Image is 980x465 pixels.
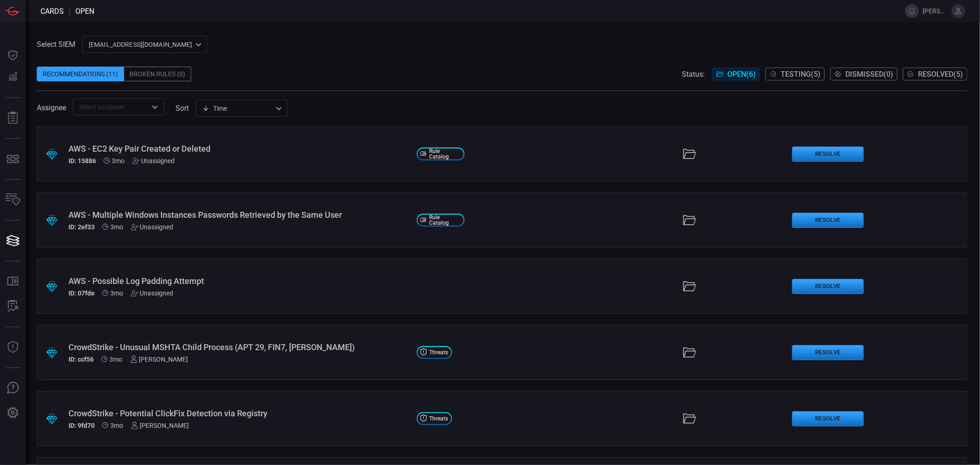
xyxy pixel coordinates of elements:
button: Resolved(5) [903,68,967,80]
button: Resolve [792,213,864,228]
button: Rule Catalog [2,271,24,293]
div: Unassigned [132,157,175,164]
span: Open ( 6 ) [727,70,756,79]
label: Select SIEM [37,40,75,49]
span: Status: [682,70,705,79]
div: CrowdStrike - Unusual MSHTA Child Process (APT 29, FIN7, Muddy Waters) [68,342,409,352]
button: Resolve [792,279,864,294]
span: Dismissed ( 0 ) [845,70,893,79]
h5: ID: 15886 [68,157,96,164]
button: Resolve [792,147,864,162]
span: Jul 09, 2025 1:38 PM [110,356,123,363]
div: Unassigned [131,223,174,231]
p: [EMAIL_ADDRESS][DOMAIN_NAME] [89,40,193,49]
h5: ID: 9fd70 [68,422,95,429]
span: [PERSON_NAME].jadhav [923,7,948,15]
span: Jul 16, 2025 5:21 PM [112,157,125,164]
h5: ID: 2ef33 [68,223,95,231]
button: Reports [2,107,24,129]
span: Threats [430,350,448,355]
div: AWS - Multiple Windows Instances Passwords Retrieved by the Same User [68,210,409,220]
div: Unassigned [131,289,174,297]
div: AWS - Possible Log Padding Attempt [68,276,409,286]
span: Cards [40,7,64,16]
button: Preferences [2,402,24,424]
div: [PERSON_NAME] [130,356,188,363]
div: Broken Rules (0) [124,67,191,81]
span: Assignee [37,103,66,112]
button: Cards [2,230,24,252]
div: CrowdStrike - Potential ClickFix Detection via Registry [68,408,409,418]
span: Rule Catalog [429,215,460,226]
span: Testing ( 5 ) [781,70,821,79]
button: Detections [2,66,24,88]
button: Testing(5) [765,68,825,80]
span: Jul 16, 2025 5:21 PM [111,289,124,297]
div: Recommendations (11) [37,67,124,81]
button: Resolve [792,345,864,360]
span: Threats [430,416,448,421]
span: open [75,7,94,16]
span: Jul 16, 2025 5:21 PM [111,223,124,231]
span: Rule Catalog [429,148,460,159]
div: [PERSON_NAME] [131,422,189,429]
span: Resolved ( 5 ) [918,70,963,79]
div: AWS - EC2 Key Pair Created or Deleted [68,144,409,153]
button: Threat Intelligence [2,336,24,358]
h5: ID: 07fde [68,289,95,297]
label: sort [176,104,189,113]
button: Dashboard [2,44,24,66]
button: Open(6) [712,68,760,80]
button: Dismissed(0) [830,68,897,80]
span: Jul 09, 2025 1:36 PM [111,422,124,429]
button: Inventory [2,189,24,211]
button: Resolve [792,411,864,426]
div: Time [202,104,273,113]
button: Open [148,101,161,113]
button: ALERT ANALYSIS [2,295,24,318]
button: Ask Us A Question [2,377,24,399]
h5: ID: ccf56 [68,356,94,363]
button: MITRE - Detection Posture [2,148,24,170]
input: Select assignee [75,101,147,113]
